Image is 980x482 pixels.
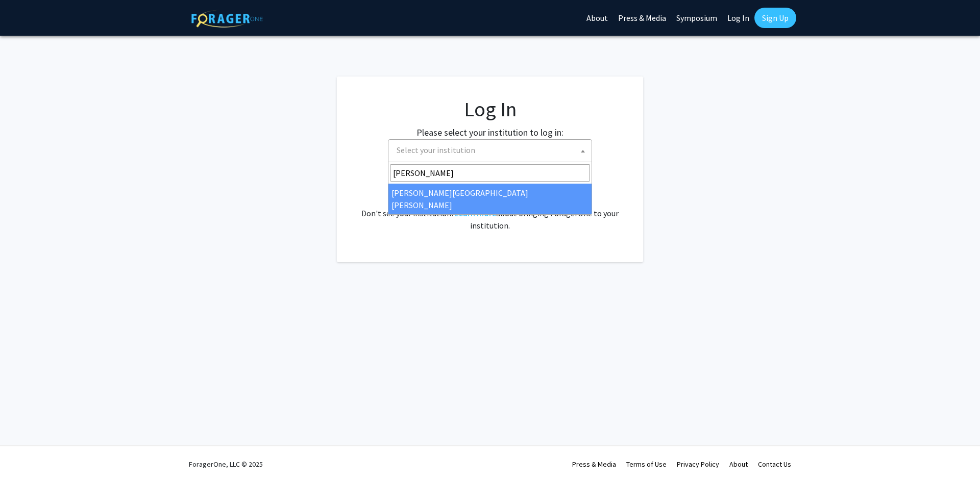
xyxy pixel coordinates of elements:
span: Select your institution [388,139,592,162]
a: Press & Media [572,460,616,469]
iframe: Chat [8,436,43,474]
li: [PERSON_NAME][GEOGRAPHIC_DATA][PERSON_NAME] [388,184,592,214]
a: About [729,460,748,469]
div: ForagerOne, LLC © 2025 [189,446,263,482]
a: Sign Up [754,8,796,28]
h1: Log In [357,97,623,121]
label: Please select your institution to log in: [416,125,563,139]
input: Search [390,164,590,182]
div: No account? . Don't see your institution? about bringing ForagerOne to your institution. [357,183,623,232]
a: Contact Us [758,460,791,469]
a: Terms of Use [626,460,667,469]
span: Select your institution [397,145,475,155]
span: Select your institution [393,140,592,161]
img: ForagerOne Logo [191,10,263,28]
a: Privacy Policy [677,460,719,469]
